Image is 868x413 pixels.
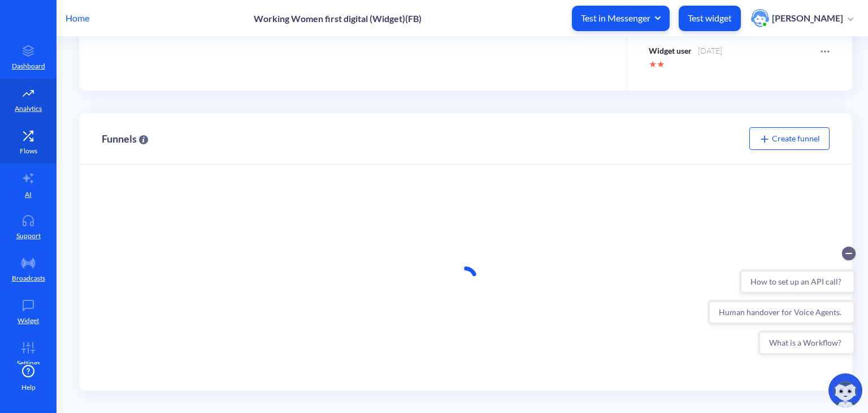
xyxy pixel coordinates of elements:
[20,146,37,156] p: Flows
[688,12,732,24] p: Test widget
[649,57,831,71] div: ★★
[21,382,36,393] span: Help
[649,91,722,102] p: Widget user
[15,104,42,114] p: Analytics
[751,9,769,27] img: user photo
[649,45,722,57] p: Widget user
[17,358,40,368] p: Settings
[698,46,722,55] span: [DATE]
[772,12,843,24] p: [PERSON_NAME]
[759,134,820,143] span: Create funnel
[12,61,45,71] p: Dashboard
[102,131,137,147] p: Funnels
[4,60,152,85] button: Human handover for Voice Agents.
[12,273,45,283] p: Broadcasts
[18,316,39,326] p: Widget
[828,373,862,407] img: copilot-icon.svg
[254,13,422,24] p: Working Women first digital (Widget)(FB)
[745,8,859,28] button: user photo[PERSON_NAME]
[54,91,152,115] button: What is a Workflow?
[25,190,32,200] p: AI
[572,6,670,31] button: Test in Messenger
[16,231,41,241] p: Support
[138,7,152,20] button: Collapse conversation starters
[581,12,661,24] span: Test in Messenger
[66,11,89,25] p: Home
[679,6,741,31] button: Test widget
[36,29,152,54] button: How to set up an API call?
